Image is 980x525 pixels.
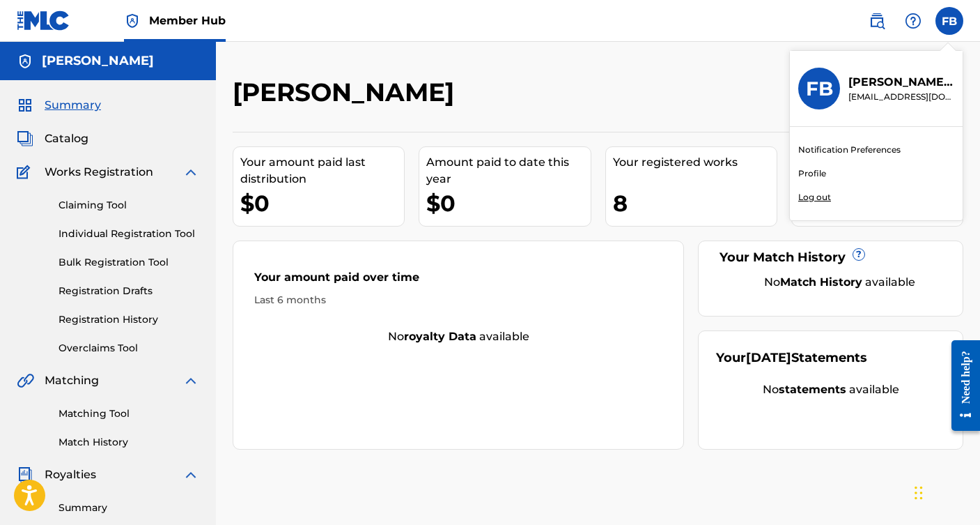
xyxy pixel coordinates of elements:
div: Help [899,7,927,35]
img: Summary [17,97,33,114]
img: Catalog [17,130,33,147]
a: Registration Drafts [59,284,199,298]
img: Accounts [17,53,33,70]
img: expand [182,466,199,483]
a: Bulk Registration Tool [59,255,199,270]
span: Works Registration [45,164,153,181]
img: Top Rightsholder [124,13,141,29]
iframe: Chat Widget [910,458,980,525]
div: Drag [915,472,923,514]
strong: statements [779,383,846,396]
div: Your registered works [613,154,777,171]
p: Fabian Beltran [848,74,954,91]
div: No available [716,381,945,398]
img: search [869,13,885,29]
div: 8 [613,188,777,219]
a: Notification Preferences [798,144,901,156]
p: fabianbelh@gmail.com [848,91,954,103]
img: Works Registration [17,164,35,181]
div: Your Statements [716,349,867,367]
a: Overclaims Tool [59,341,199,356]
div: No available [733,274,945,291]
img: expand [182,164,199,181]
a: Registration History [59,312,199,327]
h3: FB [806,77,833,101]
iframe: Resource Center [941,330,980,442]
a: Individual Registration Tool [59,227,199,241]
a: CatalogCatalog [17,130,88,147]
strong: Match History [780,275,862,289]
a: Matching Tool [59,406,199,421]
h2: [PERSON_NAME] [233,77,461,108]
a: Claiming Tool [59,198,199,213]
span: Catalog [45,130,88,147]
span: Summary [45,97,101,114]
a: Match History [59,435,199,450]
img: Matching [17,372,34,389]
a: Public Search [863,7,891,35]
div: Your amount paid over time [254,269,662,293]
img: MLC Logo [17,10,70,31]
span: Royalties [45,466,96,483]
img: Royalties [17,466,33,483]
div: User Menu [935,7,963,35]
div: Your Match History [716,248,945,267]
a: Profile [798,167,826,180]
span: Member Hub [149,13,226,29]
div: No available [233,328,683,345]
div: $0 [426,188,590,219]
span: ? [853,249,864,260]
img: expand [182,372,199,389]
div: Last 6 months [254,293,662,307]
div: $0 [240,188,404,219]
h5: Fabian Beltran [42,53,154,69]
p: Log out [798,191,831,204]
div: Your amount paid last distribution [240,154,404,188]
img: help [905,13,921,29]
span: FB [942,13,957,30]
div: Amount paid to date this year [426,154,590,188]
span: Matching [45,372,99,389]
a: Summary [59,501,199,515]
span: [DATE] [746,350,791,365]
strong: royalty data [404,330,476,343]
a: SummarySummary [17,97,101,114]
